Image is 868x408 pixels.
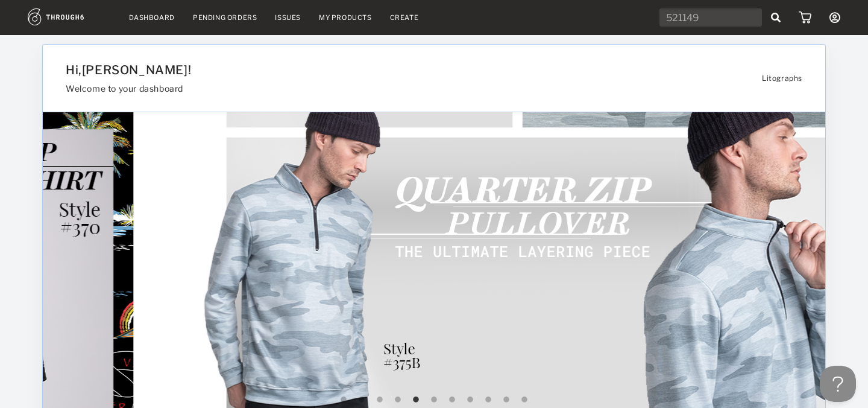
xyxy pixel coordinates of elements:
[275,13,301,22] a: Issues
[820,366,856,402] iframe: Toggle Customer Support
[482,394,494,406] button: 9
[659,8,762,27] input: Search Order #
[28,8,111,25] img: logo.1c10ca64.svg
[338,394,350,406] button: 1
[446,394,458,406] button: 7
[500,394,512,406] button: 10
[66,63,678,77] h1: Hi, [PERSON_NAME] !
[374,394,386,406] button: 3
[762,74,802,83] span: Litographs
[66,83,678,94] h3: Welcome to your dashboard
[799,11,811,24] img: icon_cart.dab5cea1.svg
[518,394,530,406] button: 11
[390,13,419,22] a: Create
[392,394,404,406] button: 4
[129,13,175,22] a: Dashboard
[356,394,368,406] button: 2
[319,13,372,22] a: My Products
[464,394,476,406] button: 8
[428,394,440,406] button: 6
[410,394,422,406] button: 5
[193,13,257,22] a: Pending Orders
